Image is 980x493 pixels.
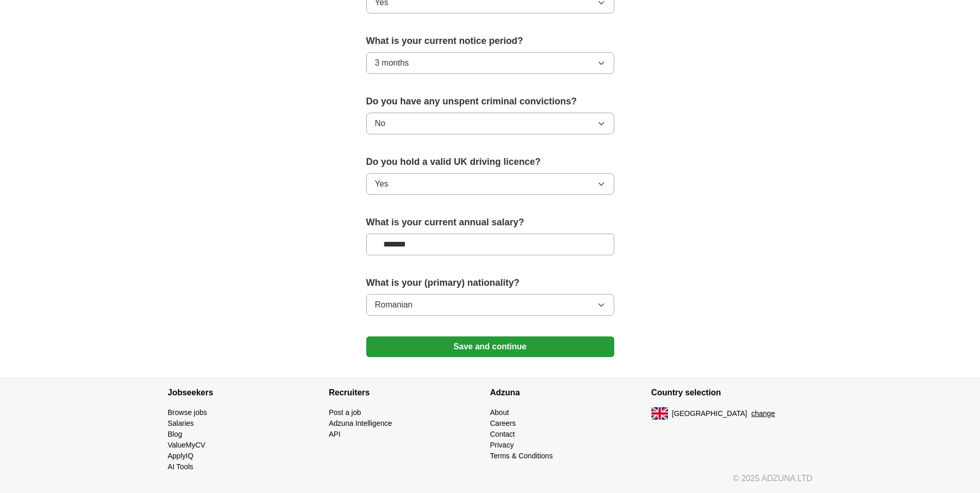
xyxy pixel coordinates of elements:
a: Salaries [168,419,194,427]
button: change [751,408,775,419]
span: Romanian [375,299,413,311]
a: Adzuna Intelligence [329,419,392,427]
a: Blog [168,430,182,438]
a: ApplyIQ [168,452,194,460]
span: Yes [375,178,388,190]
button: No [366,113,614,134]
label: What is your (primary) nationality? [366,276,614,290]
span: 3 months [375,57,409,69]
a: AI Tools [168,463,194,471]
label: What is your current notice period? [366,34,614,48]
span: No [375,117,385,130]
label: Do you hold a valid UK driving licence? [366,155,614,169]
span: [GEOGRAPHIC_DATA] [672,408,748,419]
button: 3 months [366,52,614,74]
div: © 2025 ADZUNA LTD [160,472,821,493]
h4: Country selection [651,378,813,407]
button: Save and continue [366,336,614,357]
img: UK flag [651,407,668,420]
a: Terms & Conditions [490,452,553,460]
button: Romanian [366,294,614,316]
label: What is your current annual salary? [366,215,614,229]
a: Browse jobs [168,408,207,417]
a: ValueMyCV [168,441,206,449]
button: Yes [366,173,614,195]
a: Post a job [329,408,361,417]
a: Contact [490,430,515,438]
a: API [329,430,341,438]
a: Careers [490,419,516,427]
a: About [490,408,509,417]
label: Do you have any unspent criminal convictions? [366,95,614,109]
a: Privacy [490,441,514,449]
